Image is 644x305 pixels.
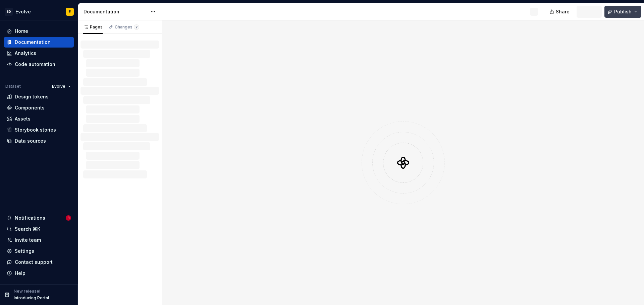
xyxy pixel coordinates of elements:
a: Design tokens [4,91,74,102]
button: Evolve [49,82,74,91]
div: Design tokens [15,93,49,100]
p: Introducing Portal [14,295,49,301]
div: Settings [15,248,34,254]
div: Data sources [15,138,46,144]
button: Contact support [4,257,74,268]
a: Components [4,102,74,113]
div: Evolve [15,8,31,15]
button: Share [546,6,574,18]
a: Data sources [4,136,74,146]
a: Storybook stories [4,125,74,135]
a: Assets [4,113,74,124]
span: Publish [614,8,632,15]
div: Dataset [5,84,21,89]
div: Invite team [15,237,41,243]
a: Invite team [4,235,74,245]
a: Analytics [4,48,74,59]
div: Notifications [15,215,45,221]
span: 7 [134,24,139,30]
button: Help [4,268,74,279]
div: SD [5,8,13,16]
div: E [69,9,71,14]
span: Evolve [52,84,65,89]
a: Home [4,26,74,36]
div: Code automation [15,61,55,68]
div: Analytics [15,50,36,57]
span: 1 [66,215,71,221]
button: Search ⌘K [4,224,74,234]
div: Help [15,270,25,277]
button: Publish [604,6,641,18]
div: Home [15,28,28,34]
button: SDEvolveE [1,4,76,19]
a: Documentation [4,37,74,48]
div: Search ⌘K [15,226,40,232]
a: Code automation [4,59,74,70]
div: Pages [83,24,103,30]
div: Contact support [15,259,53,265]
button: Notifications1 [4,213,74,223]
div: Components [15,104,45,111]
a: Settings [4,246,74,256]
div: Documentation [15,39,51,46]
div: Assets [15,116,31,122]
div: Changes [115,24,139,30]
div: Storybook stories [15,127,56,133]
p: New release! [14,289,40,294]
div: Documentation [84,8,147,15]
span: Share [556,8,570,15]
